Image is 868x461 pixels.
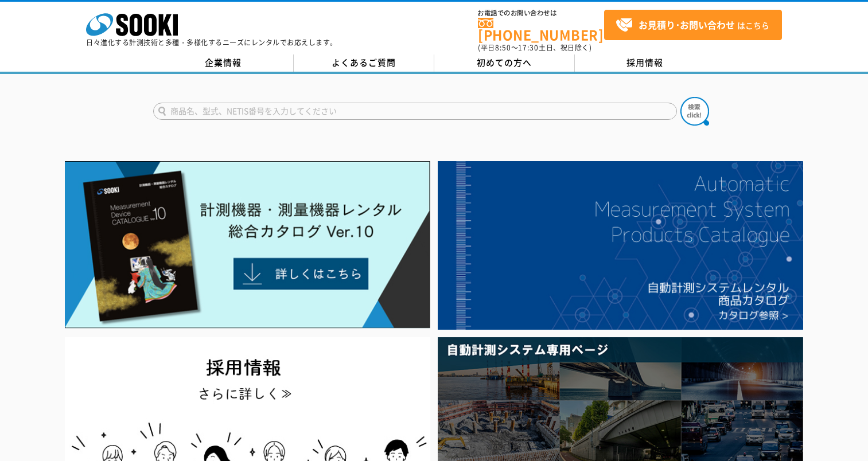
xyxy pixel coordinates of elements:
[478,18,604,41] a: [PHONE_NUMBER]
[153,103,677,120] input: 商品名、型式、NETIS番号を入力してください
[680,97,709,126] img: btn_search.png
[575,54,715,72] a: 採用情報
[434,54,575,72] a: 初めての方へ
[86,39,337,46] p: 日々進化する計測技術と多種・多様化するニーズにレンタルでお応えします。
[438,161,803,330] img: 自動計測システムカタログ
[495,42,511,53] span: 8:50
[478,42,591,53] span: (平日 ～ 土日、祝日除く)
[604,10,782,40] a: お見積り･お問い合わせはこちら
[294,54,434,72] a: よくあるご質問
[477,56,532,69] span: 初めての方へ
[639,18,735,32] strong: お見積り･お問い合わせ
[153,54,294,72] a: 企業情報
[518,42,539,53] span: 17:30
[65,161,430,329] img: Catalog Ver10
[616,17,769,34] span: はこちら
[478,10,604,17] span: お電話でのお問い合わせは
